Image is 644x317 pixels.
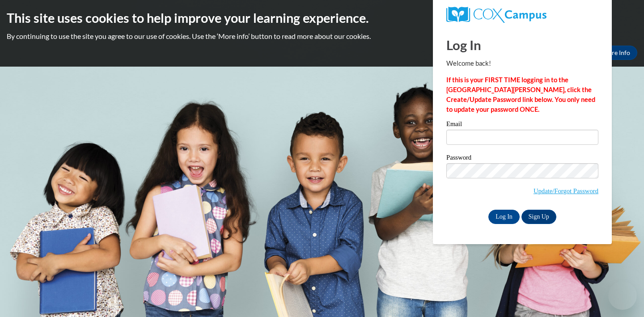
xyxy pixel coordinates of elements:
[488,210,520,224] input: Log In
[521,210,556,224] a: Sign Up
[446,76,595,113] strong: If this is your FIRST TIME logging in to the [GEOGRAPHIC_DATA][PERSON_NAME], click the Create/Upd...
[446,154,598,163] label: Password
[7,31,637,41] p: By continuing to use the site you agree to our use of cookies. Use the ‘More info’ button to read...
[595,46,637,60] a: More Info
[608,281,637,310] iframe: Button to launch messaging window
[534,187,598,194] a: Update/Forgot Password
[446,7,547,23] img: COX Campus
[446,36,598,54] h1: Log In
[446,59,598,68] p: Welcome back!
[7,9,637,27] h2: This site uses cookies to help improve your learning experience.
[446,7,598,23] a: COX Campus
[446,121,598,130] label: Email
